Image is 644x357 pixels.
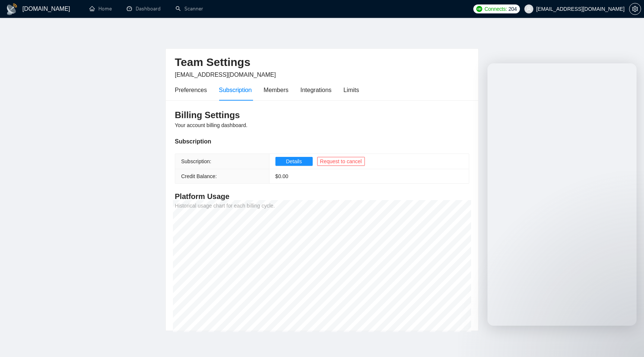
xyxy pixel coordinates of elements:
[508,5,517,13] span: 204
[344,85,359,95] div: Limits
[275,173,288,179] span: $ 0.00
[300,85,332,95] div: Integrations
[175,72,276,78] span: [EMAIL_ADDRESS][DOMAIN_NAME]
[219,85,252,95] div: Subscription
[175,137,469,146] div: Subscription
[127,6,161,12] a: dashboardDashboard
[619,332,637,350] iframe: Intercom live chat
[320,157,362,165] span: Request to cancel
[487,63,637,326] iframe: Intercom live chat
[263,85,288,95] div: Members
[175,122,247,128] span: Your account billing dashboard.
[484,5,507,13] span: Connects:
[476,6,482,12] img: upwork-logo.png
[6,3,18,15] img: logo
[175,191,469,202] h4: Platform Usage
[286,157,302,165] span: Details
[181,158,211,164] span: Subscription:
[89,6,112,12] a: homeHome
[275,157,313,166] button: Details
[317,157,365,166] button: Request to cancel
[629,3,641,15] button: setting
[175,109,469,121] h3: Billing Settings
[629,6,641,12] a: setting
[629,6,641,12] span: setting
[176,6,203,12] a: searchScanner
[175,55,469,70] h2: Team Settings
[526,6,531,12] span: user
[181,173,217,179] span: Credit Balance:
[175,85,207,95] div: Preferences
